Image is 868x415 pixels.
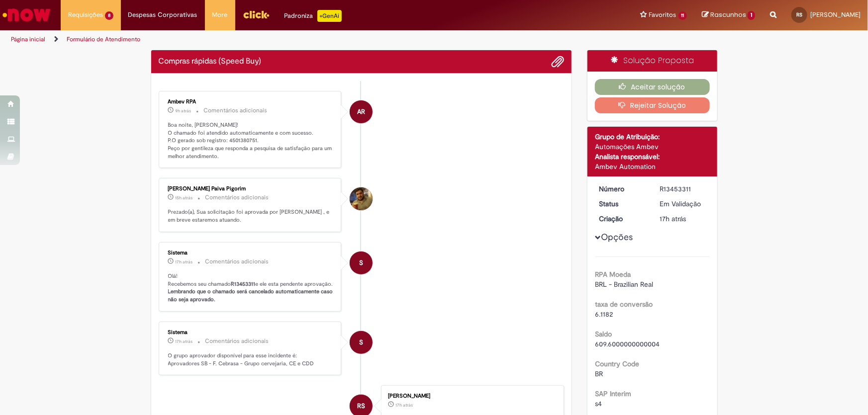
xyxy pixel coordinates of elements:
[359,251,363,275] span: S
[595,152,710,162] div: Analista responsável:
[168,186,334,192] div: [PERSON_NAME] Paiva Pigorim
[67,35,140,43] a: Formulário de Atendimento
[702,10,755,20] a: Rascunhos
[317,10,342,22] p: +GenAi
[350,331,373,354] div: System
[595,132,710,142] div: Grupo de Atribuição:
[595,79,710,95] button: Aceitar solução
[660,214,706,224] div: 27/08/2025 15:48:36
[350,251,373,274] div: System
[591,199,653,209] dt: Status
[168,272,334,304] p: Olá! Recebemos seu chamado e ele esta pendente aprovação.
[212,10,228,20] span: More
[176,108,192,114] span: 9h atrás
[660,214,686,223] span: 17h atrás
[168,250,334,256] div: Sistema
[587,50,717,72] div: Solução Proposta
[595,330,612,338] b: Saldo
[595,389,631,398] b: SAP Interim
[660,184,706,194] div: R13453311
[388,393,554,399] div: [PERSON_NAME]
[595,369,603,378] span: BR
[350,100,373,123] div: Ambev RPA
[168,352,334,367] p: O grupo aprovador disponível para esse incidente é: Aprovadores SB - F. Cebrasa - Grupo cervejari...
[205,193,269,202] small: Comentários adicionais
[595,399,602,408] span: s4
[595,142,710,152] div: Automações Ambev
[176,259,193,265] time: 27/08/2025 15:48:48
[595,300,653,309] b: taxa de conversão
[595,162,710,171] div: Ambev Automation
[595,270,631,279] b: RPA Moeda
[710,10,746,19] span: Rascunhos
[205,257,269,266] small: Comentários adicionais
[168,99,334,105] div: Ambev RPA
[359,331,363,354] span: S
[176,195,193,201] time: 27/08/2025 18:05:03
[591,184,653,194] dt: Número
[176,338,193,344] time: 27/08/2025 15:48:44
[168,288,335,303] b: Lembrando que o chamado será cancelado automaticamente caso não seja aprovado.
[168,121,334,161] p: Boa noite, [PERSON_NAME]! O chamado foi atendido automaticamente e com sucesso. P.O gerado sob re...
[105,11,113,20] span: 8
[660,199,706,209] div: Em Validação
[231,280,256,288] b: R13453311
[243,7,270,22] img: click_logo_yellow_360x200.png
[168,208,334,224] p: Prezado(a), Sua solicitação foi aprovada por [PERSON_NAME] , e em breve estaremos atuando.
[595,310,613,319] span: 6.1182
[591,214,653,224] dt: Criação
[595,280,653,289] span: BRL - Brazilian Real
[204,106,268,115] small: Comentários adicionais
[168,330,334,335] div: Sistema
[176,108,192,114] time: 27/08/2025 23:17:56
[350,187,373,210] div: Murilo Henrique Dias Paiva Pigorim
[796,11,802,18] span: RS
[395,402,413,408] time: 27/08/2025 15:48:02
[395,402,413,408] span: 17h atrás
[660,214,686,223] time: 27/08/2025 15:48:36
[678,11,687,20] span: 11
[595,359,639,368] b: Country Code
[7,30,571,49] ul: Trilhas de página
[649,10,676,20] span: Favoritos
[748,11,755,20] span: 1
[551,55,564,68] button: Adicionar anexos
[595,339,660,348] span: 609.6000000000004
[11,35,45,43] a: Página inicial
[176,195,193,201] span: 15h atrás
[176,338,193,344] span: 17h atrás
[1,5,52,25] img: ServiceNow
[205,337,269,345] small: Comentários adicionais
[595,97,710,113] button: Rejeitar Solução
[285,10,342,22] div: Padroniza
[357,100,365,124] span: AR
[128,10,197,20] span: Despesas Corporativas
[810,10,861,19] span: [PERSON_NAME]
[176,259,193,265] span: 17h atrás
[68,10,103,20] span: Requisições
[159,57,262,66] h2: Compras rápidas (Speed Buy) Histórico de tíquete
